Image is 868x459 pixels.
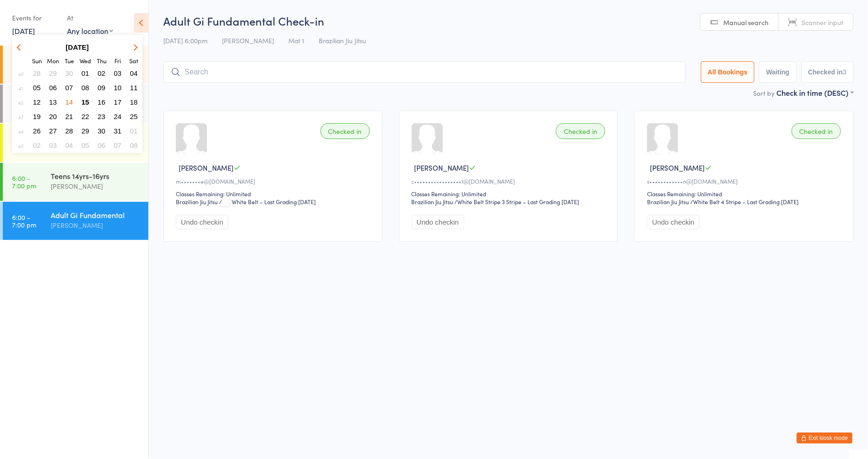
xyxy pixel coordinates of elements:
span: 05 [33,84,41,92]
span: 03 [114,69,122,77]
div: Adult Gi Fundamental [51,210,140,220]
button: Undo checkin [176,215,228,229]
span: 12 [33,98,41,106]
span: 18 [130,98,138,106]
button: 04 [62,139,76,152]
span: Scanner input [802,18,844,27]
span: 02 [98,69,106,77]
small: Tuesday [65,57,74,65]
div: [PERSON_NAME] [51,181,140,192]
small: Sunday [32,57,42,65]
span: / White Belt – Last Grading [DATE] [219,198,316,206]
button: 02 [30,139,44,152]
span: 27 [49,127,57,135]
button: Exit kiosk mode [797,432,853,444]
span: 19 [33,113,41,120]
button: 05 [30,81,44,94]
span: 05 [81,141,89,149]
button: 19 [30,110,44,123]
span: 23 [98,113,106,120]
span: 31 [114,127,122,135]
button: 30 [94,125,109,137]
time: 6:00 - 7:00 pm [12,213,36,228]
span: Mat 1 [288,36,304,45]
button: 14 [62,96,76,108]
button: 10 [111,81,125,94]
span: 16 [98,98,106,106]
button: Waiting [759,61,796,83]
button: 23 [94,110,109,123]
button: 29 [78,125,93,137]
button: 31 [111,125,125,137]
button: 30 [62,67,76,80]
em: 41 [18,84,23,92]
span: 26 [33,127,41,135]
button: 04 [127,67,141,80]
div: Checked in [556,123,605,139]
span: / White Belt 4 Stripe – Last Grading [DATE] [690,198,799,206]
div: Classes Remaining: Unlimited [176,190,373,198]
button: 18 [127,96,141,108]
button: 12 [30,96,44,108]
button: 17 [111,96,125,108]
div: Any location [67,26,113,36]
div: Checked in [792,123,841,139]
div: Brazilian Jiu Jitsu [647,198,689,206]
button: Checked in3 [801,61,854,83]
span: 25 [130,113,138,120]
span: 15 [81,98,89,106]
span: 07 [114,141,122,149]
a: 9:30 -10:30 amAdult Gi Fundamental[PERSON_NAME] [3,46,148,84]
div: Events for [12,10,58,26]
span: 28 [65,127,73,135]
span: 04 [130,69,138,77]
span: 04 [65,141,73,149]
strong: [DATE] [66,43,89,51]
span: [PERSON_NAME] [650,163,705,173]
button: 01 [127,125,141,137]
span: 10 [114,84,122,92]
button: 03 [46,139,60,152]
div: Teens 14yrs-16yrs [51,171,140,181]
span: Manual search [724,18,769,27]
span: [PERSON_NAME] [179,163,234,173]
button: 07 [62,81,76,94]
em: 44 [18,127,23,135]
span: 21 [65,113,73,120]
span: 29 [49,69,57,77]
button: 15 [78,96,93,108]
button: 03 [111,67,125,80]
button: 25 [127,110,141,123]
div: Brazilian Jiu Jitsu [176,198,218,206]
a: 6:00 -7:00 pmAdult Gi Fundamental[PERSON_NAME] [3,202,148,240]
span: 24 [114,113,122,120]
h2: Adult Gi Fundamental Check-in [163,13,854,28]
span: 01 [130,127,138,135]
button: 16 [94,96,109,108]
em: 40 [18,70,23,77]
div: 3 [843,68,847,76]
a: 6:00 -7:00 pmTeens 14yrs-16yrs[PERSON_NAME] [3,163,148,201]
button: 05 [78,139,93,152]
span: 30 [98,127,106,135]
span: [DATE] 6:00pm [163,36,207,45]
div: At [67,10,113,26]
span: 29 [81,127,89,135]
button: 06 [94,139,109,152]
span: 07 [65,84,73,92]
span: 06 [98,141,106,149]
button: 29 [46,67,60,80]
span: 14 [65,98,73,106]
label: Sort by [754,88,775,98]
button: 21 [62,110,76,123]
span: 08 [81,84,89,92]
span: 17 [114,98,122,106]
div: Classes Remaining: Unlimited [412,190,608,198]
button: 08 [127,139,141,152]
span: 30 [65,69,73,77]
a: 5:15 -5:55 pmKids 2 7yrs-9yrs[PERSON_NAME] [3,124,148,162]
span: 09 [98,84,106,92]
span: 06 [49,84,57,92]
time: 6:00 - 7:00 pm [12,174,36,189]
button: All Bookings [701,61,755,83]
